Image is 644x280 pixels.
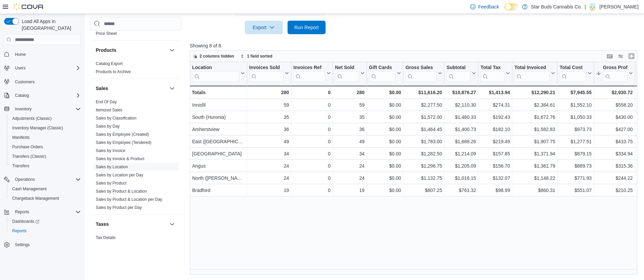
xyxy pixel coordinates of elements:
[192,150,245,158] div: [GEOGRAPHIC_DATA]
[446,88,476,96] div: $10,876.27
[96,100,117,104] a: End Of Day
[293,162,330,170] div: 0
[10,124,66,132] a: Inventory Manager (Classic)
[249,65,283,82] div: Invoices Sold
[12,64,28,72] button: Users
[514,88,555,96] div: $12,290.21
[249,162,289,170] div: 24
[12,105,34,113] button: Inventory
[335,113,365,122] div: 35
[480,174,510,182] div: $132.07
[1,91,84,100] button: Catalog
[96,205,142,210] a: Sales by Product per Day
[369,126,401,134] div: $0.00
[96,69,131,74] span: Products to Archive
[369,113,401,122] div: $0.00
[10,227,29,235] a: Reports
[96,116,136,121] a: Sales by Classification
[446,162,476,170] div: $1,205.09
[369,187,401,195] div: $0.00
[480,162,510,170] div: $156.70
[514,113,555,122] div: $1,672.76
[15,79,35,85] span: Customers
[96,61,123,66] a: Catalog Export
[596,174,633,182] div: $244.22
[288,21,326,34] button: Run Report
[1,104,84,114] button: Inventory
[12,219,39,224] span: Dashboards
[4,46,81,267] nav: Complex example
[12,144,43,150] span: Purchase Orders
[405,113,442,122] div: $1,572.00
[168,84,176,92] button: Sales
[559,174,591,182] div: $771.93
[504,3,519,10] input: Dark Mode
[335,162,365,170] div: 24
[12,208,32,216] button: Reports
[405,101,442,109] div: $2,277.50
[559,65,586,82] div: Total Cost
[293,113,330,122] div: 0
[446,65,471,71] div: Subtotal
[559,65,586,71] div: Total Cost
[96,148,125,153] span: Sales by Invoice
[10,124,81,132] span: Inventory Manager (Classic)
[96,235,116,240] a: Tax Details
[7,217,84,226] a: Dashboards
[192,126,245,134] div: Amherstview
[293,126,330,134] div: 0
[15,177,35,182] span: Operations
[293,138,330,146] div: 0
[96,47,116,53] h3: Products
[596,113,633,122] div: $430.00
[531,3,582,11] p: Star Buds Cannabis Co.
[12,116,52,121] span: Adjustments (Classic)
[293,65,325,82] div: Invoices Ref
[96,140,151,145] span: Sales by Employee (Tendered)
[90,29,182,40] div: Pricing
[293,88,330,96] div: 0
[589,3,597,11] div: Daniel Swadron
[249,138,289,146] div: 49
[596,65,633,82] button: Gross Profit
[369,65,396,71] div: Gift Cards
[249,21,279,34] span: Export
[7,194,84,203] button: Chargeback Management
[600,3,639,11] p: [PERSON_NAME]
[96,181,127,186] a: Sales by Product
[405,65,442,82] button: Gross Sales
[10,162,32,170] a: Transfers
[15,209,29,215] span: Reports
[559,101,591,109] div: $1,552.10
[96,156,144,161] span: Sales by Invoice & Product
[96,115,136,121] span: Sales by Classification
[514,138,555,146] div: $1,907.75
[90,98,182,214] div: Sales
[168,220,176,228] button: Taxes
[12,50,81,58] span: Home
[480,113,510,122] div: $192.43
[10,217,42,225] a: Dashboards
[90,60,182,79] div: Products
[559,65,591,82] button: Total Cost
[7,114,84,123] button: Adjustments (Classic)
[514,101,555,109] div: $2,384.61
[293,65,330,82] button: Invoices Ref
[335,101,365,109] div: 59
[480,65,510,82] button: Total Tax
[559,187,591,195] div: $551.07
[405,138,442,146] div: $1,783.00
[12,64,81,72] span: Users
[249,174,289,182] div: 24
[405,150,442,158] div: $1,282.50
[249,113,289,122] div: 35
[190,52,237,60] button: 2 columns hidden
[7,161,84,171] button: Transfers
[369,101,401,109] div: $0.00
[200,53,234,59] span: 2 columns hidden
[10,133,81,142] span: Manifests
[585,3,586,11] p: |
[335,88,365,96] div: 280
